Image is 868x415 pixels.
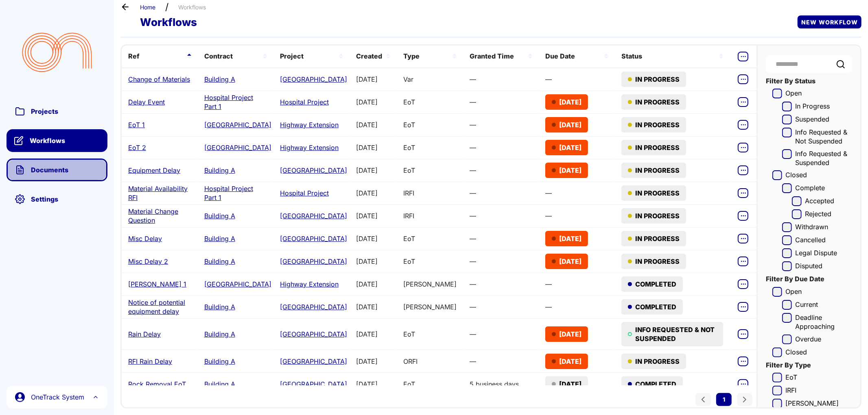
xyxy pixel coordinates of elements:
[280,98,329,106] a: Hospital Project
[128,98,165,106] a: Delay Event
[798,15,861,28] a: New Workflow
[356,257,378,266] div: [DATE]
[397,273,463,296] td: [PERSON_NAME]
[128,234,162,243] a: Misc Delay
[470,52,514,61] span: Granted Time
[128,166,180,175] a: Equipment Delay
[785,348,809,356] label: Closed
[397,91,463,114] td: EoT
[31,166,99,174] span: Documents
[397,373,463,395] td: EoT
[356,75,378,84] div: [DATE]
[635,98,680,106] div: IN PROGRESS
[635,143,680,152] div: IN PROGRESS
[128,298,191,316] a: Notice of potential equipment delay
[397,350,463,373] td: ORFI
[403,52,420,61] span: Type
[785,373,799,382] label: EoT
[716,393,732,406] button: Current Page, Page 1
[356,52,382,61] span: Created
[545,140,588,155] div: [DATE]
[397,319,463,350] td: EoT
[635,166,680,175] div: IN PROGRESS
[280,302,347,311] a: [GEOGRAPHIC_DATA]
[280,189,329,198] a: Hospital Project
[128,120,145,129] a: EoT 1
[545,189,552,198] span: —
[795,183,827,192] label: Complete
[795,149,852,167] label: Info Requested & Suspended
[356,211,378,220] div: [DATE]
[140,3,155,11] div: Home
[470,330,476,339] span: —
[805,196,836,205] label: Accepted
[140,16,197,28] span: Workflows
[635,302,676,311] div: COMPLETED
[785,170,809,179] label: Closed
[795,261,824,270] label: Disputed
[356,98,378,106] div: [DATE]
[785,399,841,408] label: [PERSON_NAME]
[470,357,476,366] span: —
[204,257,235,266] a: Building A
[635,75,680,84] div: IN PROGRESS
[785,89,804,98] label: Open
[356,166,378,175] div: [DATE]
[204,120,271,129] a: [GEOGRAPHIC_DATA]
[204,184,267,202] a: Hospital Project Part 1
[204,166,235,175] a: Building A
[280,357,347,366] a: [GEOGRAPHIC_DATA]
[545,75,552,84] span: —
[397,68,463,91] td: Var
[795,222,830,231] label: Withdrawn
[635,280,676,289] div: COMPLETED
[635,211,680,220] div: IN PROGRESS
[635,120,680,129] div: IN PROGRESS
[31,393,87,402] span: OneTrack System
[621,52,642,61] span: Status
[470,211,476,220] span: —
[635,257,680,266] div: IN PROGRESS
[795,313,852,331] label: Deadline Approaching
[766,76,852,85] div: Filter By Status
[280,143,339,152] a: Highway Extension
[470,280,476,289] span: —
[545,231,588,246] div: [DATE]
[356,280,378,289] div: [DATE]
[356,234,378,243] div: [DATE]
[128,357,172,366] a: RFI Rain Delay
[635,325,717,343] div: INFO REQUESTED & NOT SUSPENDED
[805,209,833,218] label: Rejected
[204,280,271,289] a: [GEOGRAPHIC_DATA]
[128,380,186,389] a: Rock Removal EoT
[280,380,347,389] a: [GEOGRAPHIC_DATA]
[204,143,271,152] a: [GEOGRAPHIC_DATA]
[128,52,140,61] span: Ref
[356,189,378,198] div: [DATE]
[545,302,552,311] span: —
[356,380,378,389] div: [DATE]
[470,189,476,198] span: —
[798,19,861,26] span: New Workflow
[280,52,304,61] span: Project
[280,166,347,175] a: [GEOGRAPHIC_DATA]
[795,300,820,309] label: Current
[397,114,463,137] td: EoT
[795,335,823,343] label: Overdue
[204,93,267,111] a: Hospital Project Part 1
[204,234,235,243] a: Building A
[795,102,832,111] label: In Progress
[204,211,235,220] a: Building A
[545,94,588,110] div: [DATE]
[397,228,463,250] td: EoT
[470,143,476,152] span: —
[128,207,191,225] a: Material Change Question
[128,280,186,289] a: [PERSON_NAME] 1
[545,52,575,61] span: Due Date
[397,137,463,159] td: EoT
[356,302,378,311] div: [DATE]
[280,75,347,84] a: [GEOGRAPHIC_DATA]
[280,330,347,339] a: [GEOGRAPHIC_DATA]
[204,357,235,366] a: Building A
[280,234,347,243] a: [GEOGRAPHIC_DATA]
